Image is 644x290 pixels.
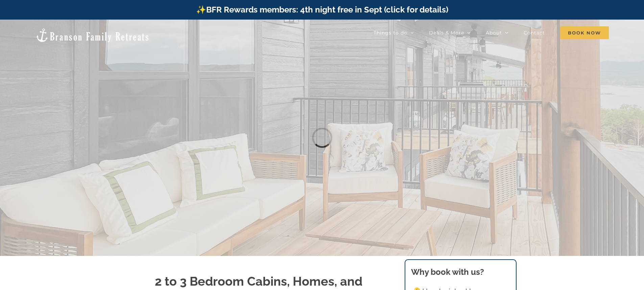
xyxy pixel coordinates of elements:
span: Vacation homes [309,30,352,35]
span: Things to do [374,30,407,35]
a: Deals & More [429,26,471,39]
a: Things to do [374,26,414,39]
span: Contact [524,30,545,35]
a: About [486,26,508,39]
a: Contact [524,26,545,39]
a: Book Now [560,26,609,39]
a: ✨BFR Rewards members: 4th night free in Sept (click for details) [196,5,448,15]
a: Vacation homes [309,26,358,39]
span: Deals & More [429,30,464,35]
nav: Main Menu [309,26,609,39]
img: Branson Family Retreats Logo [35,28,150,43]
h3: Why book with us? [411,266,510,278]
span: About [486,30,502,35]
